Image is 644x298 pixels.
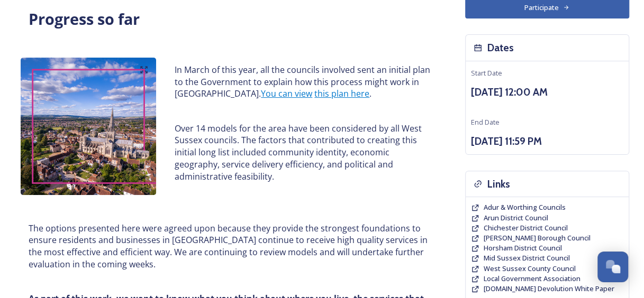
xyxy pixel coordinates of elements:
[261,88,312,99] a: You can view
[484,253,570,263] a: Mid Sussex District Council
[487,40,514,55] h3: Dates
[314,88,369,99] a: this plan here
[484,284,614,293] span: [DOMAIN_NAME] Devolution White Paper
[597,252,628,282] button: Open Chat
[484,274,580,284] a: Local Government Association
[484,233,591,243] a: [PERSON_NAME] Borough Council
[484,213,548,222] span: Arun District Council
[484,284,614,294] a: [DOMAIN_NAME] Devolution White Paper
[471,85,623,100] h3: [DATE] 12:00 AM
[471,134,623,149] h3: [DATE] 11:59 PM
[471,68,502,78] span: Start Date
[29,222,431,271] p: The options presented here were agreed upon because they provide the strongest foundations to ens...
[484,223,568,232] span: Chichester District Council
[175,123,430,183] p: Over 14 models for the area have been considered by all West Sussex councils. The factors that co...
[484,243,562,253] a: Horsham District Council
[484,253,570,263] span: Mid Sussex District Council
[487,176,510,192] h3: Links
[484,264,576,273] span: West Sussex County Council
[484,233,591,243] span: [PERSON_NAME] Borough Council
[484,202,566,212] a: Adur & Worthing Councils
[484,213,548,223] a: Arun District Council
[484,274,580,283] span: Local Government Association
[484,202,566,212] span: Adur & Worthing Councils
[471,117,500,127] span: End Date
[484,223,568,233] a: Chichester District Council
[29,8,140,29] strong: Progress so far
[484,264,576,274] a: West Sussex County Council
[175,64,430,100] p: In March of this year, all the councils involved sent an initial plan to the Government to explai...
